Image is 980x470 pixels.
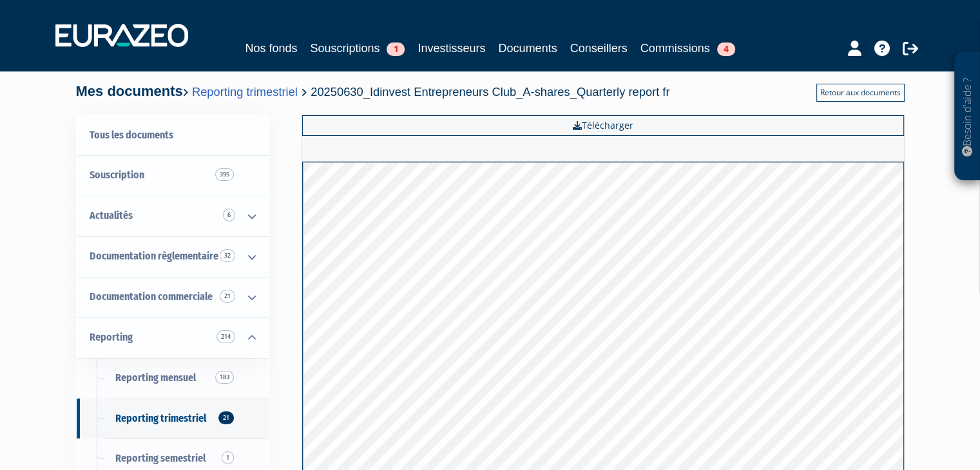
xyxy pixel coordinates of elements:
span: 4 [717,42,735,56]
span: 214 [216,330,235,343]
a: Reporting 214 [77,317,269,358]
span: 6 [223,209,235,221]
span: Reporting trimestriel [115,412,206,424]
a: Souscription395 [77,155,269,196]
a: Reporting mensuel183 [77,358,269,399]
a: Souscriptions1 [310,39,405,57]
span: 1 [222,451,234,464]
a: Investisseurs [418,39,485,57]
span: 32 [220,249,235,262]
span: 20250630_Idinvest Entrepreneurs Club_A-shares_Quarterly report fr [311,85,669,99]
span: Documentation commerciale [90,290,213,303]
span: Reporting semestriel [115,452,206,464]
p: Besoin d'aide ? [960,59,975,174]
a: Reporting trimestriel [192,85,298,99]
span: 1 [387,42,405,56]
a: Retour aux documents [816,84,905,102]
span: Souscription [90,169,144,181]
a: Conseillers [570,39,628,57]
span: Reporting [90,331,133,343]
span: Actualités [90,209,133,221]
a: Documentation règlementaire 32 [77,236,269,277]
img: 1732889491-logotype_eurazeo_blanc_rvb.png [55,24,188,47]
a: Actualités 6 [77,196,269,236]
a: Documents [499,39,557,57]
span: 21 [218,411,234,424]
a: Télécharger [302,115,904,136]
h4: Mes documents [76,84,670,99]
span: 395 [215,168,234,181]
a: Tous les documents [77,115,269,156]
a: Reporting trimestriel21 [77,399,269,439]
a: Documentation commerciale 21 [77,277,269,317]
span: 21 [220,290,235,303]
span: Documentation règlementaire [90,250,218,262]
span: Reporting mensuel [115,371,196,384]
a: Nos fonds [245,39,297,57]
a: Commissions4 [640,39,735,57]
span: 183 [215,371,234,384]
